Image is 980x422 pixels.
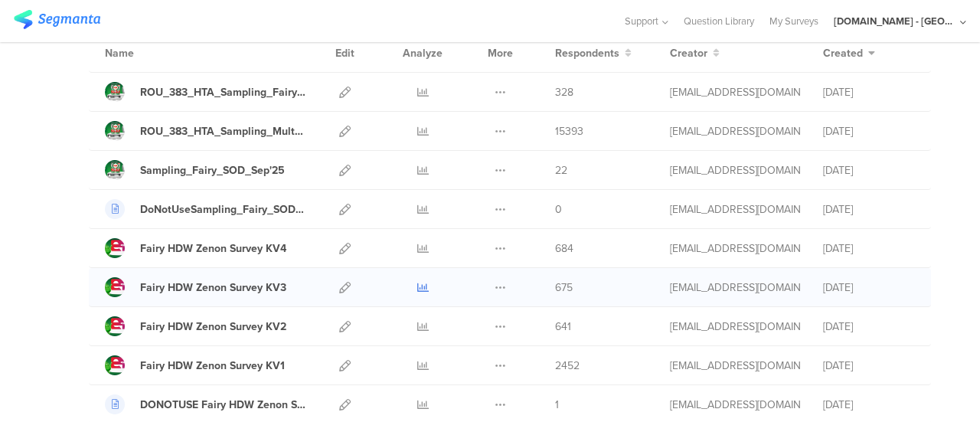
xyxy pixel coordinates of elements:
div: Fairy HDW Zenon Survey KV3 [140,280,286,296]
span: Creator [670,45,707,61]
button: Created [823,45,875,61]
div: gheorghe.a.4@pg.com [670,240,800,257]
a: DoNotUseSampling_Fairy_SOD_Sep'25 [105,199,305,219]
div: gheorghe.a.4@pg.com [670,358,800,374]
div: [DATE] [823,397,915,413]
div: [DATE] [823,240,915,257]
div: gheorghe.a.4@pg.com [670,319,800,335]
div: [DATE] [823,162,915,178]
div: gheorghe.a.4@pg.com [670,280,800,296]
div: Fairy HDW Zenon Survey KV2 [140,319,286,335]
div: Fairy HDW Zenon Survey KV1 [140,358,285,374]
div: [DATE] [823,123,915,139]
div: [DATE] [823,201,915,218]
div: Analyze [400,34,446,72]
div: [DATE] [823,84,915,100]
div: Sampling_Fairy_SOD_Sep'25 [140,162,285,178]
button: Respondents [555,45,632,61]
div: ROU_383_HTA_Sampling_Fairy_Sep'25 [140,84,305,100]
span: 328 [555,84,573,100]
span: Respondents [555,45,619,61]
div: ROU_383_HTA_Sampling_Multibrand_Sep'25 [140,123,305,139]
a: Fairy HDW Zenon Survey KV3 [105,277,286,297]
div: More [484,34,517,72]
span: 15393 [555,123,583,139]
span: Support [625,14,658,28]
span: 1 [555,397,559,413]
a: ROU_383_HTA_Sampling_Fairy_Sep'25 [105,82,305,102]
a: ROU_383_HTA_Sampling_Multibrand_Sep'25 [105,121,305,141]
button: Creator [670,45,720,61]
span: 641 [555,319,571,335]
div: [DATE] [823,280,915,296]
div: DoNotUseSampling_Fairy_SOD_Sep'25 [140,201,305,218]
div: [DATE] [823,358,915,374]
div: Edit [328,34,361,72]
span: 2452 [555,358,580,374]
div: DONOTUSE Fairy HDW Zenon Survey [140,397,305,413]
a: Fairy HDW Zenon Survey KV2 [105,316,286,336]
div: gheorghe.a.4@pg.com [670,397,800,413]
div: gheorghe.a.4@pg.com [670,162,800,178]
a: Sampling_Fairy_SOD_Sep'25 [105,160,285,180]
a: Fairy HDW Zenon Survey KV1 [105,355,285,375]
div: [DOMAIN_NAME] - [GEOGRAPHIC_DATA] [834,14,956,28]
div: Name [105,45,197,61]
span: 22 [555,162,567,178]
div: gheorghe.a.4@pg.com [670,123,800,139]
div: [DATE] [823,319,915,335]
a: DONOTUSE Fairy HDW Zenon Survey [105,394,305,414]
span: Created [823,45,863,61]
div: gheorghe.a.4@pg.com [670,201,800,218]
img: segmanta logo [14,10,100,29]
span: 0 [555,201,562,218]
a: Fairy HDW Zenon Survey KV4 [105,238,286,258]
div: Fairy HDW Zenon Survey KV4 [140,240,286,257]
div: gheorghe.a.4@pg.com [670,84,800,100]
span: 684 [555,240,573,257]
span: 675 [555,280,573,296]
